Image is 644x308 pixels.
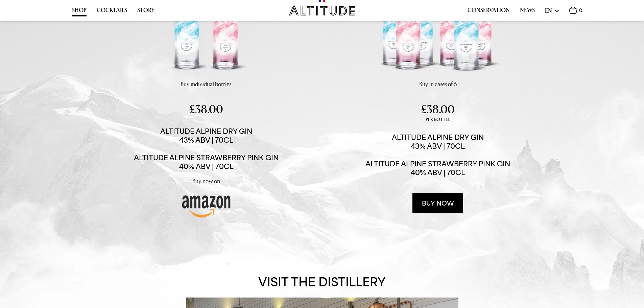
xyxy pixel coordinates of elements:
p: Buy individual bottles. [181,80,232,88]
span: Altitude Alpine Dry Gin 43% ABV | 70CL Altitude Alpine Strawberry Pink Gin 40% ABV | 70cl [134,127,279,170]
p: Buy now on [122,177,291,185]
img: amazon_defalut.png [181,192,232,219]
a: Buy now [412,193,463,213]
a: News [520,7,535,17]
a: 0 [569,7,582,18]
h2: Visit the Distillery [258,275,386,289]
p: Buy in cases of 6 [419,80,457,88]
img: Altitude Gin [289,5,355,16]
span: £38.00 [189,101,223,117]
a: Shop [72,7,87,17]
img: Basket [569,7,577,14]
a: Altitude Alpine Dry Gin43% ABV | 70CLAltitude Alpine Strawberry Pink Gin40% ABV | 70cl [134,127,279,171]
span: £38.00 [421,101,455,117]
a: Conservation [468,7,510,17]
a: Story [137,7,155,17]
span: per bottle [421,117,455,123]
a: Cocktails [97,7,127,17]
